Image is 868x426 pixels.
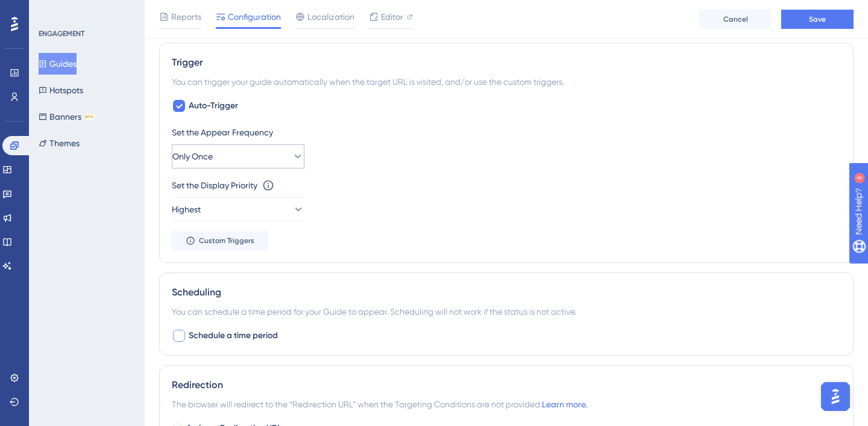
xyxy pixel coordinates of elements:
div: Scheduling [172,285,841,300]
iframe: UserGuiding AI Assistant Launcher [817,378,854,415]
button: Custom Triggers [172,231,268,250]
div: Set the Display Priority [172,178,257,193]
span: Highest [172,202,201,217]
button: Highest [172,197,304,221]
span: Custom Triggers [199,236,254,245]
button: Save [781,10,854,29]
button: Themes [39,132,80,154]
span: Configuration [228,10,281,24]
div: 4 [84,6,87,16]
div: Redirection [172,378,841,392]
span: Localization [307,10,354,24]
button: Cancel [699,10,772,29]
div: BETA [84,114,95,120]
button: BannersBETA [39,106,95,128]
span: Reports [171,10,201,24]
span: Save [809,14,826,24]
div: ENGAGEMENT [39,29,84,39]
div: Set the Appear Frequency [172,125,841,140]
span: Auto-Trigger [189,99,238,113]
div: You can schedule a time period for your Guide to appear. Scheduling will not work if the status i... [172,304,841,319]
span: Cancel [723,14,748,24]
span: The browser will redirect to the “Redirection URL” when the Targeting Conditions are not provided. [172,397,587,412]
span: Need Help? [28,3,75,17]
button: Hotspots [39,79,83,101]
a: Learn more. [542,400,587,409]
button: Only Once [172,144,304,168]
div: Trigger [172,55,841,70]
button: Guides [39,53,77,75]
div: You can trigger your guide automatically when the target URL is visited, and/or use the custom tr... [172,75,841,89]
span: Schedule a time period [189,329,278,343]
span: Editor [381,10,403,24]
span: Only Once [172,149,213,164]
